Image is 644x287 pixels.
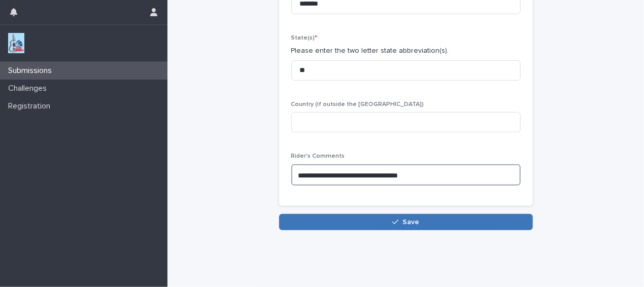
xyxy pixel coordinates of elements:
p: Challenges [4,84,55,93]
img: jxsLJbdS1eYBI7rVAS4p [8,33,24,53]
p: Registration [4,101,58,111]
span: Save [402,219,419,226]
p: Submissions [4,66,60,76]
span: Country (If outside the [GEOGRAPHIC_DATA]) [291,101,424,107]
p: Please enter the two letter state abbreviation(s). [291,46,521,56]
span: State(s) [291,35,318,41]
span: Rider's Comments [291,153,345,159]
button: Save [279,214,533,230]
